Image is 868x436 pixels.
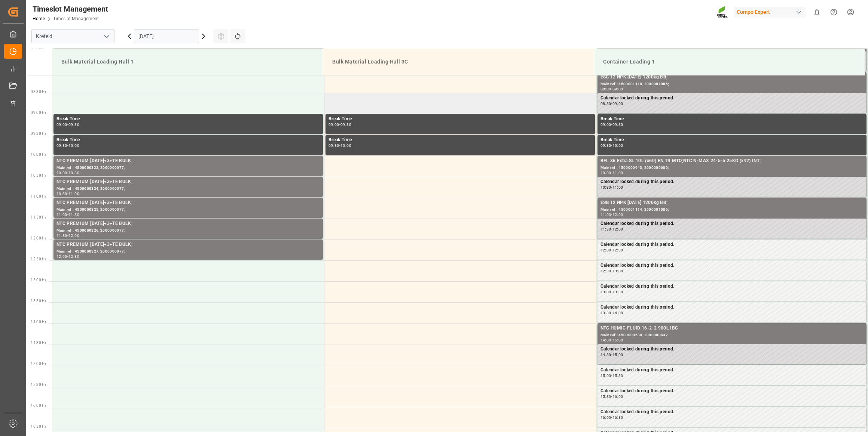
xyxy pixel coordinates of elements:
div: Bulk Material Loading Hall 3C [329,55,588,69]
div: Calendar locked during this period. [600,178,864,186]
div: - [611,144,612,147]
div: 14:00 [612,311,623,315]
div: 09:30 [68,123,79,126]
span: 08:30 Hr [31,90,46,94]
div: 11:30 [56,234,67,237]
div: - [67,234,68,237]
span: 10:00 Hr [31,152,46,157]
div: Main ref : 4500000325, 2000000077; [56,207,320,213]
div: 15:30 [600,395,611,398]
div: 14:00 [600,338,611,342]
div: 13:30 [612,290,623,294]
span: 16:30 Hr [31,424,46,429]
div: NTC PREMIUM [DATE]+3+TE BULK; [56,178,320,186]
span: 13:00 Hr [31,278,46,282]
button: Compo Expert [734,5,809,19]
div: 12:00 [56,255,67,258]
div: Break Time [328,136,592,144]
div: ESG 12 NPK [DATE] 1200kg BB; [600,74,864,81]
div: 16:00 [612,395,623,398]
div: Calendar locked during this period. [600,408,864,416]
div: NTC PREMIUM [DATE]+3+TE BULK; [56,241,320,248]
div: 08:30 [600,102,611,105]
div: - [611,290,612,294]
div: 10:30 [56,192,67,195]
div: Timeslot Management [33,3,108,15]
div: 09:30 [612,123,623,126]
div: 09:30 [328,144,339,147]
div: Calendar locked during this period. [600,220,864,228]
div: - [67,123,68,126]
div: 10:00 [68,144,79,147]
div: - [67,213,68,216]
div: 12:30 [600,269,611,273]
div: 16:00 [600,416,611,419]
span: 09:00 Hr [31,111,46,115]
div: Calendar locked during this period. [600,346,864,353]
div: 12:00 [68,234,79,237]
input: Type to search/select [31,29,114,43]
div: 11:30 [68,213,79,216]
div: - [611,102,612,105]
div: - [611,338,612,342]
div: Container Loading 1 [600,55,859,69]
a: Home [33,16,45,21]
div: 12:30 [612,248,623,252]
div: Main ref : 4500000324, 2000000077; [56,186,320,192]
div: - [67,192,68,195]
button: show 0 new notifications [809,4,825,21]
div: 13:00 [600,290,611,294]
div: Main ref : 4500000323, 2000000077; [56,165,320,171]
div: 11:00 [56,213,67,216]
div: 09:00 [328,123,339,126]
span: 11:00 Hr [31,194,46,198]
div: - [611,87,612,91]
div: NTC PREMIUM [DATE]+3+TE BULK; [56,220,320,228]
div: 11:00 [612,186,623,189]
div: Break Time [328,115,592,123]
div: 09:30 [56,144,67,147]
span: 09:30 Hr [31,132,46,136]
span: 15:00 Hr [31,362,46,366]
div: Calendar locked during this period. [600,304,864,311]
div: 11:00 [600,213,611,216]
div: 09:00 [56,123,67,126]
div: ESG 12 NPK [DATE] 1200kg BB; [600,199,864,207]
div: 13:00 [612,269,623,273]
div: 09:00 [612,87,623,91]
div: 11:00 [612,171,623,174]
div: 12:00 [600,248,611,252]
img: Screenshot%202023-09-29%20at%2010.02.21.png_1712312052.png [716,6,728,19]
div: - [611,374,612,377]
span: 15:30 Hr [31,383,46,387]
div: 15:00 [612,338,623,342]
div: 12:00 [612,213,623,216]
div: 15:00 [600,374,611,377]
div: 11:00 [68,192,79,195]
input: DD.MM.YYYY [134,29,199,43]
div: Main ref : 4500000943, 2000000680; [600,165,864,171]
span: 14:00 Hr [31,320,46,324]
div: Break Time [56,136,320,144]
div: NTC PREMIUM [DATE]+3+TE BULK; [56,157,320,165]
div: Break Time [600,115,864,123]
div: Main ref : 4500000538, 2000000442 [600,332,864,338]
div: 14:30 [600,353,611,356]
div: 10:00 [56,171,67,174]
div: Main ref : 4500001114, 2000001086; [600,207,864,213]
div: - [611,395,612,398]
div: 16:30 [612,416,623,419]
div: Bulk Material Loading Hall 1 [58,55,317,69]
div: Break Time [56,115,320,123]
div: Calendar locked during this period. [600,387,864,395]
div: 09:00 [612,102,623,105]
div: Calendar locked during this period. [600,283,864,290]
div: - [339,123,340,126]
span: 12:00 Hr [31,236,46,240]
div: 09:30 [600,144,611,147]
div: - [611,213,612,216]
div: 15:00 [612,353,623,356]
div: BFL 36 Extra SL 10L (x60) EN,TR MTO;NTC N-MAX 24-5-5 25KG (x42) INT; [600,157,864,165]
div: - [611,228,612,231]
div: 10:30 [600,186,611,189]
